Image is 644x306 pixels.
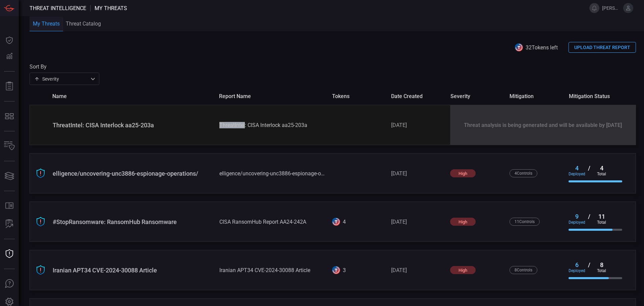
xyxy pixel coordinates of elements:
div: Iranian APT34 CVE-2024-30088 Article [219,267,327,273]
div: CISA RansomHub Report AA24-242A [219,219,327,225]
div: deployed [569,172,585,176]
button: My Threats [30,17,63,32]
span: name [52,93,214,99]
div: deployed [569,220,585,225]
span: 32 Tokens left [526,44,558,51]
div: [DATE] [391,267,445,273]
div: total [593,268,610,273]
div: elligence/uncovering-unc3886-espionage-operations/ [219,170,327,177]
div: high [450,218,476,226]
div: ThreatIntel: CISA Interlock aa25-203a [53,122,214,129]
div: 4 [593,165,610,172]
div: high [450,169,476,177]
button: Reports [1,78,17,94]
button: Ask Us A Question [1,276,17,292]
div: total [593,172,610,176]
span: [PERSON_NAME].[PERSON_NAME] [602,5,621,11]
div: deployed [569,268,585,273]
div: 3 [343,267,346,273]
div: / [585,165,593,176]
div: 11 Control s [509,218,540,226]
button: Inventory [1,138,17,154]
div: [DATE] [391,219,445,225]
div: Threat analysis is being generated and will be available by 08-18-2025 [450,105,636,145]
div: 4 [343,219,346,225]
div: 8 [593,261,610,268]
div: Iranian APT34 CVE-2024-30088 Article [53,267,214,274]
div: [DATE] [391,170,445,177]
button: Threat Catalog [63,16,104,31]
span: mitigation [509,93,563,99]
div: [DATE] [391,122,445,128]
button: ALERT ANALYSIS [1,216,17,232]
span: date created [391,93,445,99]
div: / [585,213,593,225]
span: mitigation status [569,93,623,99]
div: / [585,261,593,273]
div: Severity [34,76,89,82]
button: Rule Catalog [1,198,17,214]
span: severity [450,93,504,99]
div: high [450,266,476,274]
span: tokens [332,93,386,99]
div: 11 [593,213,610,220]
div: 6 [569,261,585,268]
div: 4 [569,165,585,172]
button: MITRE - Detection Posture [1,108,17,124]
span: My Threats [95,5,127,11]
button: UPLOAD THREAT REPORT [569,42,636,53]
div: total [593,220,610,225]
label: Sort By [30,63,99,70]
button: Detections [1,48,17,64]
button: Dashboard [1,32,17,48]
div: elligence/uncovering-unc3886-espionage-operations/ [53,170,214,177]
div: 8 Control s [509,266,537,274]
span: Threat Intelligence [30,5,86,11]
div: 4 Control s [509,169,537,177]
div: #StopRansomware: RansomHub Ransomware [53,218,214,225]
span: report name [219,93,327,99]
button: Threat Intelligence [1,246,17,262]
button: Cards [1,168,17,184]
div: 9 [569,213,585,220]
div: ThreatIntel: CISA Interlock aa25-203a [219,122,327,128]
